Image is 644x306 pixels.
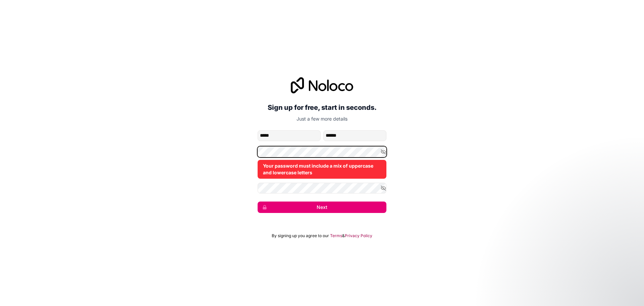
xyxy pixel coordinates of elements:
div: Your password must include a mix of uppercase and lowercase letters [258,160,386,179]
a: Privacy Policy [345,233,372,238]
input: Confirm password [258,183,386,193]
h2: Sign up for free, start in seconds. [258,101,386,114]
span: & [342,233,345,238]
input: given-name [258,130,321,141]
a: Terms [330,233,342,238]
iframe: Intercom notifications message [510,256,644,303]
input: Password [258,146,386,157]
p: Just a few more details [258,116,386,122]
span: By signing up you agree to our [272,233,329,238]
button: Next [258,202,386,213]
input: family-name [323,130,386,141]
